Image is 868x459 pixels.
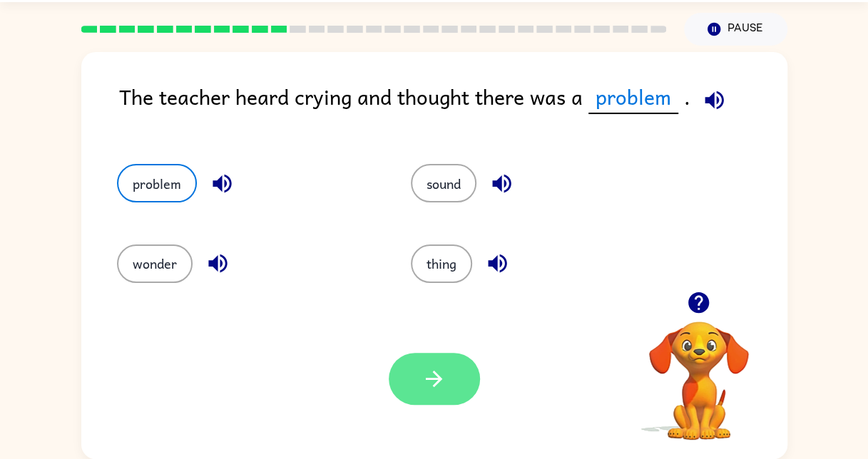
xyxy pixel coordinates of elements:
button: thing [411,244,472,283]
button: sound [411,164,476,202]
span: problem [588,81,678,114]
button: problem [117,164,197,202]
button: wonder [117,244,193,283]
video: Your browser must support playing .mp4 files to use Literably. Please try using another browser. [628,299,770,442]
div: The teacher heard crying and thought there was a . [119,81,787,135]
button: Pause [684,13,787,46]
